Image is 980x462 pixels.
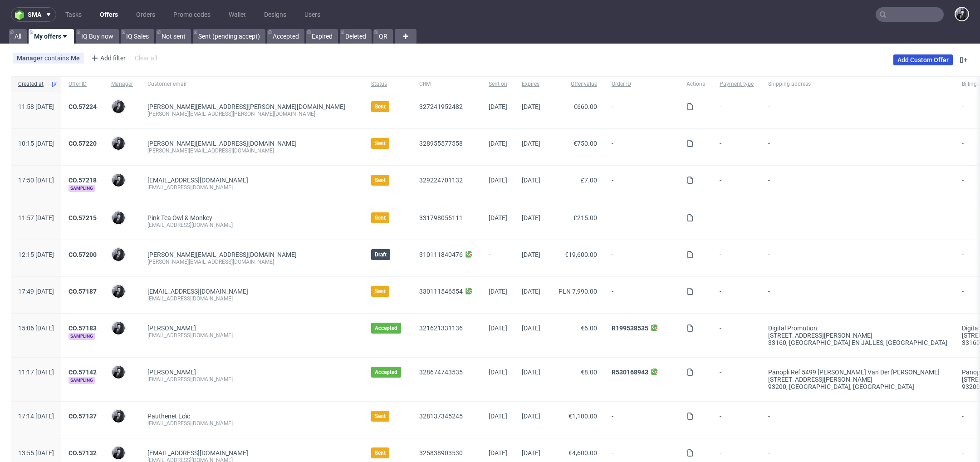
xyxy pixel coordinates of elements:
[111,80,133,88] span: Manager
[568,413,597,420] span: €1,100.00
[69,369,97,376] a: CO.57142
[612,140,672,154] span: -
[489,324,507,332] span: [DATE]
[147,221,357,229] div: [EMAIL_ADDRESS][DOMAIN_NAME]
[581,177,597,184] span: £7.00
[522,80,540,88] span: Expires
[147,324,196,332] a: [PERSON_NAME]
[76,29,119,44] a: IQ Buy now
[768,251,947,265] span: -
[720,80,754,88] span: Payment type
[69,80,97,88] span: Offer ID
[18,413,54,420] span: 17:14 [DATE]
[69,449,97,457] a: CO.57132
[147,184,357,191] div: [EMAIL_ADDRESS][DOMAIN_NAME]
[720,324,754,346] span: -
[375,214,386,221] span: Sent
[522,140,540,147] span: [DATE]
[419,140,463,147] a: 328955577558
[375,369,397,376] span: Accepted
[340,29,372,44] a: Deleted
[147,258,357,265] div: [PERSON_NAME][EMAIL_ADDRESS][DOMAIN_NAME]
[522,413,540,420] span: [DATE]
[69,185,95,192] span: Sampling
[69,214,97,221] a: CO.57215
[419,80,474,88] span: CRM
[112,285,125,298] img: Philippe Dubuy
[69,251,97,258] a: CO.57200
[71,54,80,62] div: Me
[147,251,297,258] span: [PERSON_NAME][EMAIL_ADDRESS][DOMAIN_NAME]
[147,332,357,339] div: [EMAIL_ADDRESS][DOMAIN_NAME]
[768,140,947,154] span: -
[522,369,540,376] span: [DATE]
[11,7,56,22] button: sma
[565,251,597,258] span: €19,600.00
[18,214,54,221] span: 11:57 [DATE]
[29,29,74,44] a: My offers
[18,251,54,258] span: 12:15 [DATE]
[15,10,28,20] img: logo
[147,110,357,118] div: [PERSON_NAME][EMAIL_ADDRESS][PERSON_NAME][DOMAIN_NAME]
[612,324,648,332] a: R199538535
[88,51,127,65] div: Add filter
[112,322,125,334] img: Philippe Dubuy
[612,288,672,302] span: -
[18,324,54,332] span: 15:06 [DATE]
[768,376,947,383] div: [STREET_ADDRESS][PERSON_NAME]
[489,251,507,265] span: -
[112,137,125,150] img: Philippe Dubuy
[375,140,386,147] span: Sent
[768,288,947,302] span: -
[419,103,463,110] a: 327241952482
[147,413,190,420] a: Pauthenet Loïc
[720,288,754,302] span: -
[720,214,754,229] span: -
[720,413,754,427] span: -
[147,147,357,154] div: [PERSON_NAME][EMAIL_ADDRESS][DOMAIN_NAME]
[612,80,672,88] span: Order ID
[768,103,947,118] span: -
[419,449,463,457] a: 325838903530
[94,7,123,22] a: Offers
[112,248,125,261] img: Philippe Dubuy
[612,413,672,427] span: -
[375,177,386,184] span: Sent
[489,214,507,221] span: [DATE]
[489,449,507,457] span: [DATE]
[133,52,159,64] div: Clear all
[522,251,540,258] span: [DATE]
[419,369,463,376] a: 328674743535
[720,177,754,192] span: -
[419,324,463,332] a: 321621331136
[522,324,540,332] span: [DATE]
[18,449,54,457] span: 13:55 [DATE]
[121,29,154,44] a: IQ Sales
[419,288,463,295] a: 330111546554
[489,177,507,184] span: [DATE]
[69,333,95,340] span: Sampling
[375,413,386,420] span: Sent
[18,177,54,184] span: 17:50 [DATE]
[573,103,597,110] span: €660.00
[768,80,947,88] span: Shipping address
[768,332,947,339] div: [STREET_ADDRESS][PERSON_NAME]
[147,449,248,457] span: [EMAIL_ADDRESS][DOMAIN_NAME]
[112,447,125,459] img: Philippe Dubuy
[522,103,540,110] span: [DATE]
[267,29,304,44] a: Accepted
[612,251,672,265] span: -
[489,140,507,147] span: [DATE]
[112,366,125,378] img: Philippe Dubuy
[69,413,97,420] a: CO.57137
[720,369,754,390] span: -
[18,288,54,295] span: 17:49 [DATE]
[371,80,405,88] span: Status
[112,410,125,423] img: Philippe Dubuy
[720,251,754,265] span: -
[522,288,540,295] span: [DATE]
[18,369,54,376] span: 11:17 [DATE]
[612,103,672,118] span: -
[223,7,251,22] a: Wallet
[720,140,754,154] span: -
